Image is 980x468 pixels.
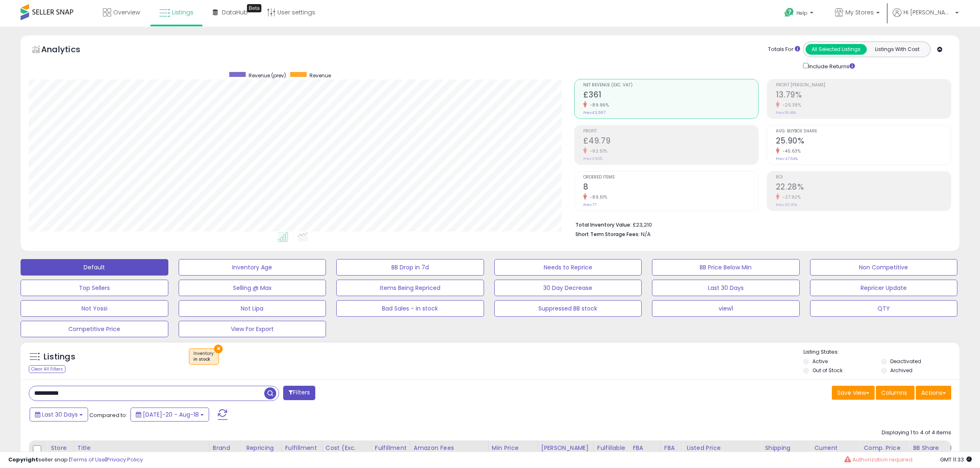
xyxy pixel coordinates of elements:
button: Top Sellers [21,280,168,296]
button: × [214,345,223,353]
button: Not Yossi [21,300,168,317]
span: [DATE]-20 - Aug-18 [143,410,199,419]
h2: £49.79 [583,136,758,147]
button: Needs to Reprice [494,259,642,276]
small: -27.92% [780,194,801,200]
button: QTY [810,300,958,317]
span: Revenue [310,72,331,79]
button: Repricer Update [810,280,958,296]
small: Prev: 47.64% [776,156,798,161]
span: Revenue (prev) [249,72,286,79]
b: Short Term Storage Fees: [575,231,640,238]
span: ROI [776,175,951,180]
span: Last 30 Days [42,410,78,419]
strong: Copyright [8,456,38,463]
small: Prev: 18.48% [776,110,796,115]
button: Last 30 Days [652,280,800,296]
span: Columns [881,389,907,397]
span: DataHub [222,8,248,16]
button: view1 [652,300,800,317]
button: Filters [283,386,315,400]
b: Total Inventory Value: [575,221,631,228]
button: BB Drop in 7d [336,259,484,276]
button: Items Being Repriced [336,280,484,296]
span: Help [796,9,808,16]
a: Help [778,1,822,27]
small: Prev: 30.91% [776,202,797,207]
button: [DATE]-20 - Aug-18 [130,408,209,422]
button: Save View [832,386,875,400]
span: Profit [583,129,758,134]
small: -89.96% [587,102,609,108]
h2: 8 [583,182,758,193]
button: Competitive Price [21,321,168,337]
span: N/A [641,230,651,238]
h2: 13.79% [776,90,951,101]
div: Tooltip anchor [247,4,261,12]
h5: Analytics [41,44,96,57]
span: Avg. Buybox Share [776,129,951,134]
button: Default [21,259,168,276]
span: Profit [PERSON_NAME] [776,83,951,88]
span: 2025-09-18 11:33 GMT [940,456,972,463]
small: Prev: £665 [583,156,602,161]
button: Actions [916,386,951,400]
button: Non Competitive [810,259,958,276]
button: Inventory Age [179,259,326,276]
button: View For Export [179,321,326,337]
div: Clear All Filters [29,365,65,373]
label: Archived [890,367,912,374]
div: seller snap | | [8,456,143,464]
a: Terms of Use [70,456,105,463]
small: -25.38% [780,102,801,108]
h2: 25.90% [776,136,951,147]
small: Prev: £3,597 [583,110,605,115]
label: Active [812,358,828,365]
label: Out of Stock [812,367,843,374]
div: Include Returns [797,61,865,71]
span: Compared to: [89,411,127,419]
span: Ordered Items [583,175,758,180]
small: -45.63% [780,148,801,154]
button: 30 Day Decrease [494,280,642,296]
button: All Selected Listings [805,44,867,55]
div: Displaying 1 to 4 of 4 items [882,429,951,437]
span: Hi [PERSON_NAME] [903,8,953,16]
button: Selling @ Max [179,280,326,296]
h2: £361 [583,90,758,101]
button: Columns [876,386,915,400]
span: Inventory : [193,350,214,363]
p: Listing States: [803,348,959,356]
li: £23,210 [575,219,945,229]
button: Not Lipa [179,300,326,317]
small: Prev: 77 [583,202,596,207]
button: Listings With Cost [866,44,928,55]
small: -92.51% [587,148,608,154]
span: Net Revenue (Exc. VAT) [583,83,758,88]
span: My Stores [845,8,874,16]
h5: Listings [44,351,75,363]
i: Get Help [784,7,794,18]
small: -89.61% [587,194,608,200]
span: Overview [113,8,140,16]
button: Last 30 Days [30,408,88,422]
span: Listings [172,8,193,16]
button: Bad Sales - in stock [336,300,484,317]
label: Deactivated [890,358,921,365]
div: Totals For [768,46,800,53]
h2: 22.28% [776,182,951,193]
button: Suppressed BB stock [494,300,642,317]
a: Privacy Policy [107,456,143,463]
div: in stock [193,357,214,362]
a: Hi [PERSON_NAME] [893,8,959,27]
button: BB Price Below Min [652,259,800,276]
